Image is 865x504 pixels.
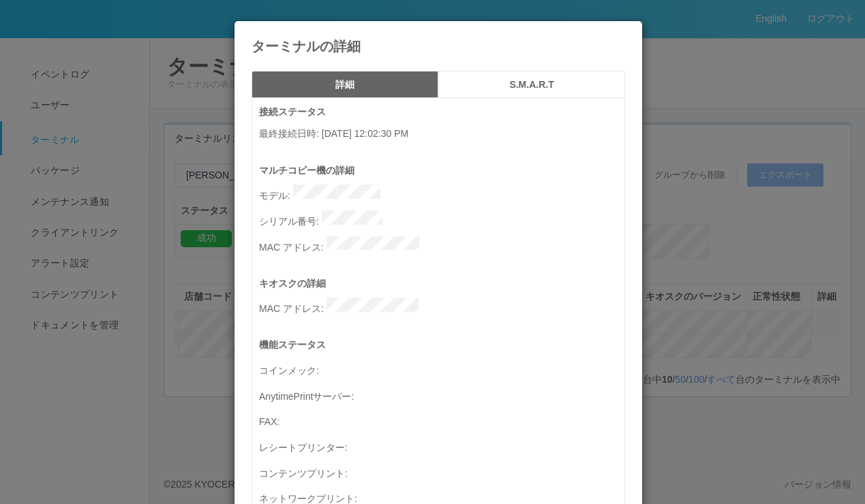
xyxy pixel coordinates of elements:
[259,360,624,378] p: コインメック :
[259,385,624,404] p: AnytimePrintサーバー :
[256,80,434,90] h5: 詳細
[259,163,624,178] p: マルチコピー機の詳細
[259,185,624,203] p: モデル :
[259,277,624,291] p: キオスクの詳細
[259,411,624,429] p: FAX :
[259,298,624,316] p: MAC アドレス :
[252,39,625,54] h4: ターミナルの詳細
[259,437,624,455] p: レシートプリンター :
[443,80,620,90] h5: S.M.A.R.T
[252,71,438,98] button: 詳細
[438,71,625,98] button: S.M.A.R.T
[259,105,624,119] p: 接続ステータス
[259,127,624,141] p: 最終接続日時 : [DATE] 12:02:30 PM
[259,338,624,352] p: 機能ステータス
[259,236,624,255] p: MAC アドレス :
[259,210,624,229] p: シリアル番号 :
[259,462,624,481] p: コンテンツプリント :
